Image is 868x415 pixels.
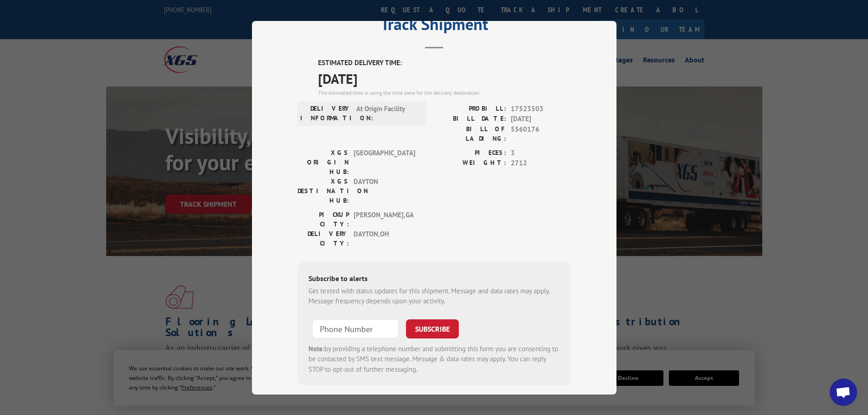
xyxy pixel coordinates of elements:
[354,210,415,229] span: [PERSON_NAME] , GA
[434,124,506,143] label: BILL OF LADING:
[318,68,571,88] span: [DATE]
[318,88,571,97] div: The estimated time is using the time zone for the delivery destination.
[511,158,571,169] span: 2712
[434,148,506,158] label: PIECES:
[511,148,571,158] span: 3
[308,286,560,306] div: Get texted with status updates for this shipment. Message and data rates may apply. Message frequ...
[434,114,506,124] label: BILL DATE:
[308,344,324,353] strong: Note:
[354,176,415,205] span: DAYTON
[308,343,560,374] div: by providing a telephone number and submitting this form you are consenting to be contacted by SM...
[308,272,560,286] div: Subscribe to alerts
[830,379,857,406] div: Open chat
[406,319,459,338] button: SUBSCRIBE
[511,103,571,114] span: 17523503
[354,148,415,176] span: [GEOGRAPHIC_DATA]
[298,148,349,176] label: XGS ORIGIN HUB:
[356,103,418,123] span: At Origin Facility
[511,124,571,143] span: 5560176
[434,103,506,114] label: PROBILL:
[300,103,352,123] label: DELIVERY INFORMATION:
[298,229,349,248] label: DELIVERY CITY:
[354,229,415,248] span: DAYTON , OH
[298,176,349,205] label: XGS DESTINATION HUB:
[434,158,506,169] label: WEIGHT:
[511,114,571,124] span: [DATE]
[318,58,571,68] label: ESTIMATED DELIVERY TIME:
[298,210,349,229] label: PICKUP CITY:
[312,319,399,338] input: Phone Number
[298,18,571,35] h2: Track Shipment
